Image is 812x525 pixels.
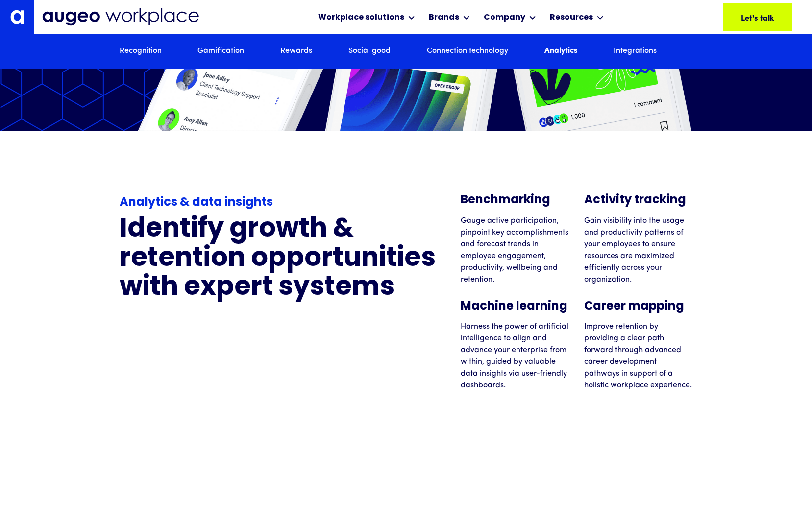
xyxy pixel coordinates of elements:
[42,8,199,26] img: Augeo Workplace business unit full logo in mignight blue.
[614,46,657,57] a: Integrations
[584,215,693,286] p: Gain visibility into the usage and productivity patterns of your employees to ensure resources ar...
[429,12,459,24] div: Brands
[427,46,508,57] a: Connection technology
[461,321,569,391] p: Harness the power of artificial intelligence to align and advance your enterprise from within, gu...
[584,321,693,391] p: Improve retention by providing a clear path forward through advanced career development pathways ...
[280,46,312,57] a: Rewards
[584,194,686,207] h5: Activity tracking
[550,12,593,24] div: Resources
[120,215,438,303] h3: Identify growth & retention opportunities with expert systems
[461,300,567,313] h5: Machine learning
[318,12,404,24] div: Workplace solutions
[461,194,550,207] h5: Benchmarking
[348,46,391,57] a: Social good
[120,46,162,57] a: Recognition
[197,46,244,57] a: Gamification
[461,215,569,286] p: Gauge active participation, pinpoint key accomplishments and forecast trends in employee engageme...
[120,197,273,209] strong: Analytics & data insights
[723,3,792,31] a: Let's talk
[544,46,577,57] a: Analytics
[584,300,684,313] h5: Career mapping
[484,12,525,24] div: Company
[10,10,24,24] img: Augeo's "a" monogram decorative logo in white.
